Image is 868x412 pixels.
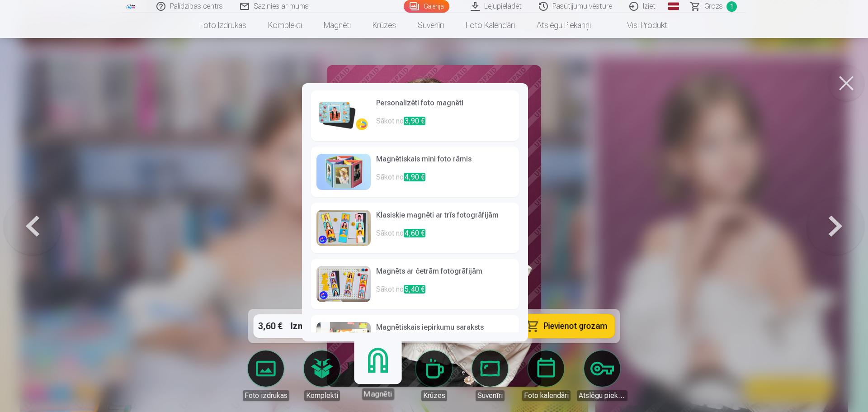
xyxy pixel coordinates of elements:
[704,1,723,12] span: Grozs
[241,350,291,401] a: Foto izdrukas
[421,390,447,401] div: Krūzes
[465,350,515,401] a: Suvenīri
[376,154,514,172] h6: Magnētiskais mini foto rāmis
[311,203,519,253] a: Klasiskie magnēti ar trīs fotogrāfijāmSākot no4,60 €
[404,173,425,181] span: 4,90 €
[602,13,679,38] a: Visi produkti
[311,147,519,197] a: Magnētiskais mini foto rāmisSākot no4,90 €
[521,350,571,401] a: Foto kalendāri
[376,284,514,302] p: Sākot no
[291,314,360,338] div: 10x15cm
[404,285,425,294] span: 5,40 €
[257,13,313,38] a: Komplekti
[522,390,571,401] div: Foto kalendāri
[376,116,514,134] p: Sākot no
[362,13,407,38] a: Krūzes
[577,390,627,401] div: Atslēgu piekariņi
[376,172,514,190] p: Sākot no
[376,210,514,228] h6: Klasiskie magnēti ar trīs fotogrāfijām
[291,320,322,332] strong: Izmērs :
[455,13,526,38] a: Foto kalendāri
[243,390,289,401] div: Foto izdrukas
[544,322,608,330] span: Pievienot grozam
[376,322,514,340] h6: Magnētiskais iepirkumu saraksts
[311,259,519,309] a: Magnēts ar četrām fotogrāfijāmSākot no5,40 €
[304,390,340,401] div: Komplekti
[726,1,737,12] span: 1
[577,350,627,401] a: Atslēgu piekariņi
[126,4,136,9] img: /fa1
[376,228,514,246] p: Sākot no
[519,314,615,338] button: Pievienot grozam
[254,314,287,338] div: 3,60 €
[376,98,514,116] h6: Personalizēti foto magnēti
[297,350,347,401] a: Komplekti
[311,315,519,365] a: Magnētiskais iepirkumu sarakstsSākot no9,80 €
[476,390,505,401] div: Suvenīri
[311,90,519,141] a: Personalizēti foto magnētiSākot no3,90 €
[404,117,425,125] span: 3,90 €
[404,229,425,237] span: 4,60 €
[189,13,257,38] a: Foto izdrukas
[350,344,406,400] a: Magnēti
[407,13,455,38] a: Suvenīri
[409,350,459,401] a: Krūzes
[526,13,602,38] a: Atslēgu piekariņi
[362,388,394,400] div: Magnēti
[376,266,514,284] h6: Magnēts ar četrām fotogrāfijām
[313,13,362,38] a: Magnēti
